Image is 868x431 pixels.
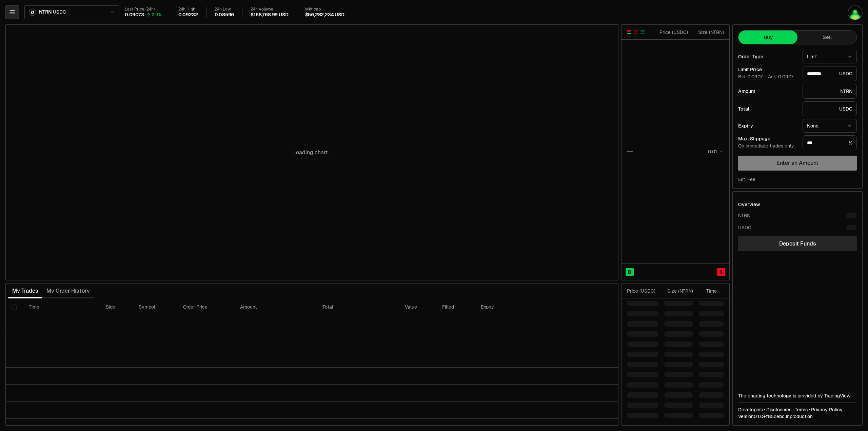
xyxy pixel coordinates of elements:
[399,298,437,316] th: Value
[803,135,857,150] div: %
[251,12,288,18] div: $168,768.99 USD
[738,106,797,111] div: Total
[437,298,475,316] th: Filled
[664,288,693,294] div: Size ( NTRN )
[152,12,162,18] div: 2.11%
[8,284,42,298] button: My Trades
[738,201,760,208] div: Overview
[215,12,234,18] div: 0.08596
[811,406,843,413] a: Privacy Policy
[777,74,794,79] button: 0.0907
[795,406,808,413] a: Terms
[100,298,133,316] th: Side
[305,7,344,12] div: Mkt cap
[766,406,791,413] a: Disclosures
[803,119,857,133] button: None
[738,89,797,94] div: Amount
[747,74,763,79] button: 0.0907
[738,67,797,72] div: Limit Price
[824,393,850,399] a: TradingView
[803,66,857,81] div: USDC
[658,29,688,36] div: Price ( USDC )
[23,298,100,316] th: Time
[178,12,198,18] div: 0.09232
[628,269,631,275] span: B
[738,406,763,413] a: Developers
[699,288,717,294] div: Time
[627,147,633,156] div: —
[738,74,767,80] span: Bid -
[293,149,331,157] p: Loading chart...
[738,31,797,44] button: Buy
[42,284,94,298] button: My Order History
[627,288,658,294] div: Price ( USDC )
[178,7,198,12] div: 24h High
[39,9,52,15] span: NTRN
[738,136,797,141] div: Max. Slippage
[694,29,724,36] div: Size ( NTRN )
[738,413,857,420] div: Version 0.1.0 + in production
[738,54,797,59] div: Order Type
[125,12,144,18] div: 0.09073
[738,176,755,183] div: Est. Fee
[475,298,550,316] th: Expiry
[738,123,797,128] div: Expiry
[125,7,162,12] div: Last Price (24h)
[11,305,17,310] button: Select all
[803,101,857,116] div: USDC
[738,212,750,219] div: NTRN
[706,148,724,156] button: 0.01
[738,236,857,251] a: Deposit Funds
[633,30,638,35] button: Show Sell Orders Only
[738,392,857,399] div: The charting technology is provided by
[133,298,178,316] th: Symbol
[178,298,235,316] th: Order Price
[768,74,794,80] span: Ask
[848,5,863,20] img: WiseIntelligent
[251,7,288,12] div: 24h Volume
[766,413,785,419] span: f85cebcae6d546fd4871cee61bec42ee804b8d6e
[803,84,857,99] div: NTRN
[738,224,751,231] div: USDC
[235,298,317,316] th: Amount
[738,143,797,149] div: On immediate trades only
[626,30,632,35] button: Show Buy and Sell Orders
[215,7,234,12] div: 24h Low
[29,8,36,16] img: ntrn.png
[719,269,723,275] span: S
[797,31,856,44] button: Sell
[803,50,857,63] button: Limit
[53,9,66,15] span: USDC
[640,30,645,35] button: Show Buy Orders Only
[305,12,344,18] div: $56,282,234 USD
[317,298,399,316] th: Total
